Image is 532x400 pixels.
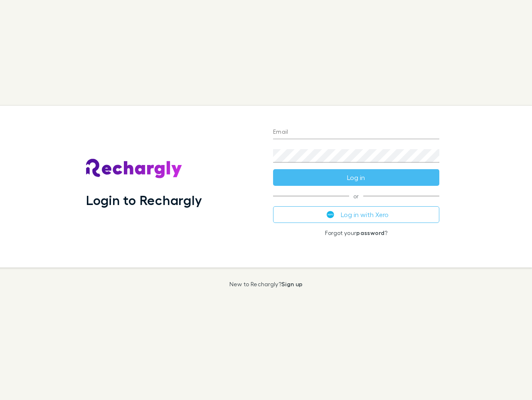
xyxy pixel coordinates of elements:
img: Xero's logo [327,211,334,218]
p: Forgot your ? [273,230,439,236]
h1: Login to Rechargly [86,192,202,208]
button: Log in [273,169,439,186]
a: Sign up [281,280,303,287]
a: password [356,229,384,236]
span: or [273,196,439,196]
p: New to Rechargly? [229,281,303,287]
img: Rechargly's Logo [86,159,182,179]
button: Log in with Xero [273,206,439,223]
